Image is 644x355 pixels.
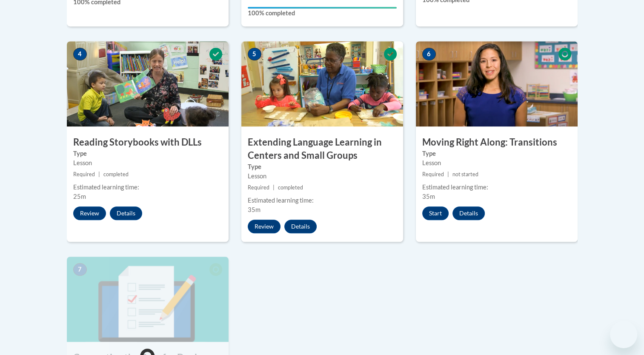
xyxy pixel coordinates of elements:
span: | [98,171,100,177]
span: 35m [422,193,435,200]
span: Required [73,171,95,177]
div: Lesson [248,172,397,181]
img: Course Image [416,41,578,126]
span: | [447,171,449,177]
span: 35m [248,206,260,213]
button: Review [248,220,280,233]
label: Type [422,149,571,158]
button: Review [73,206,106,220]
span: completed [103,171,129,177]
span: 4 [73,48,87,60]
img: Course Image [67,41,229,126]
div: Your progress [248,7,397,9]
span: 25m [73,193,86,200]
span: | [273,184,275,191]
span: 6 [422,48,436,60]
div: Estimated learning time: [73,183,222,192]
div: Lesson [73,158,222,168]
span: 7 [73,263,87,276]
button: Details [452,206,485,220]
span: Required [422,171,444,177]
div: Lesson [422,158,571,168]
img: Course Image [67,257,229,342]
span: Required [248,184,269,191]
span: 5 [248,48,261,60]
iframe: Button to launch messaging window [610,321,637,348]
img: Course Image [241,41,403,126]
label: Type [248,162,397,172]
label: Type [73,149,222,158]
h3: Moving Right Along: Transitions [416,136,578,149]
button: Details [110,206,142,220]
button: Start [422,206,449,220]
span: not started [452,171,478,177]
label: 100% completed [248,9,397,18]
h3: Reading Storybooks with DLLs [67,136,229,149]
button: Details [284,220,317,233]
span: completed [278,184,303,191]
div: Estimated learning time: [248,196,397,205]
h3: Extending Language Learning in Centers and Small Groups [241,136,403,162]
div: Estimated learning time: [422,183,571,192]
